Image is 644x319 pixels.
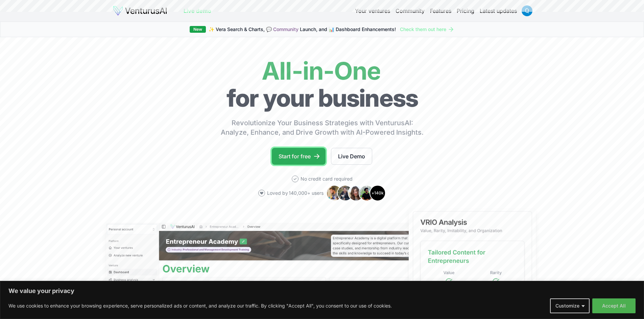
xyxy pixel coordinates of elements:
button: Customize [550,298,590,313]
p: We use cookies to enhance your browsing experience, serve personalized ads or content, and analyz... [8,302,392,310]
div: New [190,26,206,33]
button: Accept All [592,298,636,313]
img: Avatar 2 [337,185,353,201]
a: Start for free [272,148,326,165]
a: Live Demo [331,148,372,165]
img: Avatar 1 [326,185,342,201]
a: Community [273,26,299,32]
img: Avatar 4 [359,185,375,201]
p: We value your privacy [8,287,636,295]
a: Check them out here [400,26,454,33]
img: Avatar 3 [348,185,364,201]
span: ✨ Vera Search & Charts, 💬 Launch, and 📊 Dashboard Enhancements! [209,26,396,33]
